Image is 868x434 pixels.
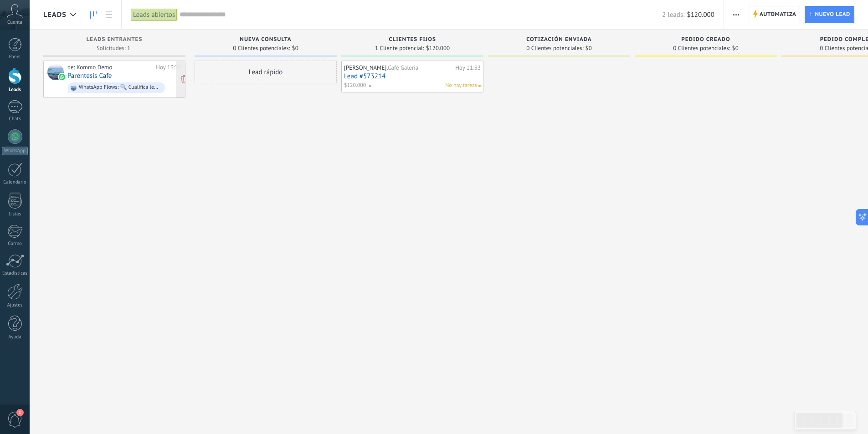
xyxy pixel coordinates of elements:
[67,64,153,71] div: de: Kommo Demo
[388,64,418,71] span: Café Galeria
[455,64,481,71] div: Hoy 11:33
[2,179,28,185] div: Calendario
[729,6,743,23] button: Más
[375,46,424,51] span: 1 Cliente potencial:
[526,36,592,43] span: Cotización enviada
[47,64,64,80] div: Parentesis Cafe
[493,36,626,44] div: Cotización enviada
[16,409,24,416] span: 1
[389,36,436,43] span: Clientes fijos
[156,64,181,71] div: Hoy 13:39
[344,72,481,80] a: Lead #573214
[639,36,772,44] div: Pedido creado
[2,241,28,247] div: Correo
[59,74,65,80] img: waba.svg
[199,36,332,44] div: Nueva consulta
[7,20,22,26] span: Cuenta
[815,6,850,23] span: Nuevo lead
[681,36,730,43] span: Pedido creado
[732,46,739,51] span: $0
[586,46,592,51] span: $0
[749,6,801,23] a: Automatiza
[67,72,112,80] a: Parentesis Cafe
[2,54,28,60] div: Panel
[48,36,181,44] div: Leads Entrantes
[673,46,730,51] span: 0 Clientes potenciales:
[478,85,481,87] span: No hay nada asignado
[426,46,450,51] span: $120.000
[87,36,143,43] span: Leads Entrantes
[2,271,28,276] div: Estadísticas
[2,334,28,340] div: Ayuda
[344,82,366,90] span: $120.000
[346,36,479,44] div: Clientes fijos
[97,46,130,51] span: Solicitudes: 1
[101,6,117,24] a: Lista
[131,8,177,21] div: Leads abiertos
[240,36,291,43] span: Nueva consulta
[760,6,796,23] span: Automatiza
[195,61,337,83] div: Lead rápido
[805,6,854,23] a: Nuevo lead
[662,10,684,19] span: 2 leads:
[2,87,28,93] div: Leads
[2,302,28,308] div: Ajustes
[445,82,477,90] span: No hay tareas
[79,84,161,91] div: WhatsApp Flows: 🔍 Cualifica leads con WhatsApp Flows 📝
[2,147,28,155] div: WhatsApp
[2,116,28,122] div: Chats
[526,46,583,51] span: 0 Clientes potenciales:
[43,10,67,19] span: Leads
[86,6,101,24] a: Leads
[292,46,298,51] span: $0
[2,211,28,217] div: Listas
[233,46,290,51] span: 0 Clientes potenciales:
[687,10,714,19] span: $120.000
[344,64,453,71] div: [PERSON_NAME],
